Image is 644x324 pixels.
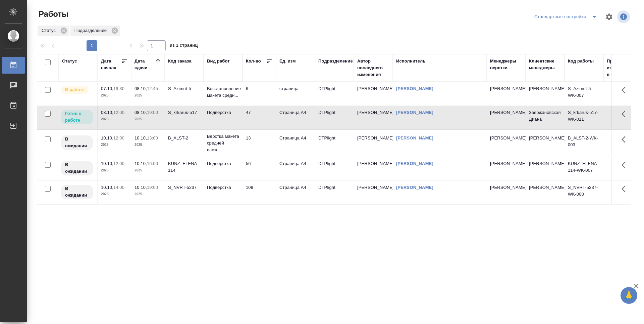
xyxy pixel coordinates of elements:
td: [PERSON_NAME] [526,131,565,155]
p: 19:00 [147,185,158,190]
p: 10.10, [135,161,147,166]
td: 109 [243,181,276,204]
div: KUNZ_ELENA-114 [168,160,200,174]
td: S_Azimut-5-WK-007 [565,82,603,106]
div: split button [533,11,601,22]
div: Код заказа [168,58,192,65]
p: В работе [65,86,85,93]
p: 12:00 [113,135,124,140]
div: Клиентские менеджеры [529,58,561,71]
div: Исполнитель назначен, приступать к работе пока рано [60,135,94,151]
td: Страница А4 [276,157,315,180]
p: 08.10, [135,86,147,91]
td: Страница А4 [276,131,315,155]
div: Дата сдачи [135,58,155,71]
td: DTPlight [315,106,354,129]
p: 2025 [135,167,161,174]
div: S_Azimut-5 [168,85,200,92]
p: Подверстка [207,109,239,116]
p: Подверстка [207,160,239,167]
td: [PERSON_NAME] [354,106,393,129]
p: 2025 [135,92,161,99]
td: S_krkarus-517-WK-011 [565,106,603,129]
td: [PERSON_NAME] [526,157,565,180]
p: Готов к работе [65,110,89,124]
p: 2025 [101,141,128,148]
p: В ожидании [65,136,89,149]
p: [PERSON_NAME] [490,85,522,92]
p: 12:00 [113,110,124,115]
td: 13 [243,131,276,155]
a: [PERSON_NAME] [396,161,433,166]
div: Исполнитель выполняет работу [60,85,94,94]
button: Здесь прячутся важные кнопки [618,131,634,148]
td: Звержановская Диана [526,106,565,129]
p: 2025 [101,116,128,123]
p: 14:00 [113,185,124,190]
td: DTPlight [315,82,354,106]
td: 6 [243,82,276,106]
p: 13:00 [147,135,158,140]
p: 2025 [135,191,161,198]
a: [PERSON_NAME] [396,185,433,190]
div: Кол-во [246,58,261,65]
td: [PERSON_NAME] [354,82,393,106]
p: Подверстка [207,184,239,191]
button: Здесь прячутся важные кнопки [618,181,634,197]
button: Здесь прячутся важные кнопки [618,157,634,173]
td: 56 [243,157,276,180]
div: Дата начала [101,58,121,71]
p: 10.10, [135,185,147,190]
td: Страница А4 [276,181,315,204]
div: Вид работ [207,58,230,65]
p: 07.10, [101,86,113,91]
div: Ед. изм [279,58,296,65]
td: DTPlight [315,131,354,155]
p: 16:00 [147,161,158,166]
td: DTPlight [315,181,354,204]
p: 12:45 [147,86,158,91]
p: В ожидании [65,161,89,175]
button: 🙏 [621,287,637,304]
p: 2025 [135,116,161,123]
p: 08.10, [135,110,147,115]
td: [PERSON_NAME] [354,131,393,155]
div: S_NVRT-5237 [168,184,200,191]
p: Статус [42,27,58,34]
p: 10.10, [101,185,113,190]
p: Верстка макета средней слож... [207,133,239,153]
td: [PERSON_NAME] [526,181,565,204]
p: 08.10, [101,110,113,115]
td: Страница А4 [276,106,315,129]
p: 2025 [135,141,161,148]
div: Автор последнего изменения [357,58,389,78]
td: [PERSON_NAME] [354,157,393,180]
a: [PERSON_NAME] [396,86,433,91]
td: S_NVRT-5237-WK-008 [565,181,603,204]
p: 19:30 [113,86,124,91]
div: Подразделение [318,58,353,65]
p: Восстановление макета средн... [207,85,239,99]
p: 19:00 [147,110,158,115]
p: [PERSON_NAME] [490,109,522,116]
p: 12:00 [113,161,124,166]
button: Здесь прячутся важные кнопки [618,106,634,122]
div: Менеджеры верстки [490,58,522,71]
p: 10.10, [135,135,147,140]
div: Прогресс исполнителя в SC [607,58,637,78]
td: B_ALST-2-WK-003 [565,131,603,155]
div: Статус [62,58,77,65]
a: [PERSON_NAME] [396,110,433,115]
p: 2025 [101,92,128,99]
div: Исполнитель может приступить к работе [60,109,94,125]
span: Работы [37,9,68,19]
div: B_ALST-2 [168,135,200,141]
p: 10.10, [101,161,113,166]
td: [PERSON_NAME] [526,82,565,106]
td: [PERSON_NAME] [354,181,393,204]
p: [PERSON_NAME] [490,184,522,191]
td: DTPlight [315,157,354,180]
span: из 1 страниц [170,41,198,51]
td: 47 [243,106,276,129]
p: [PERSON_NAME] [490,160,522,167]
